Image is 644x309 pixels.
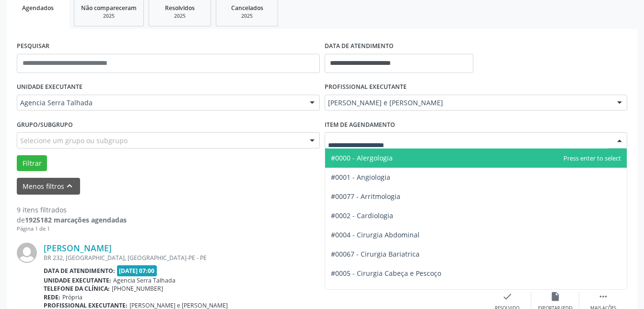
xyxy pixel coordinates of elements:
label: PESQUISAR [17,39,49,54]
strong: 1925182 marcações agendadas [25,215,127,224]
div: 2025 [81,12,137,20]
span: [DATE] 07:00 [117,265,157,276]
i: insert_drive_file [550,291,561,302]
b: Data de atendimento: [44,267,115,275]
i: check [502,291,513,302]
span: Resolvidos [165,4,195,12]
label: PROFISSIONAL EXECUTANTE [325,80,407,95]
b: Rede: [44,293,60,301]
label: Grupo/Subgrupo [17,117,73,132]
i:  [598,291,609,302]
div: de [17,215,127,225]
b: Telefone da clínica: [44,284,110,293]
img: img [17,243,37,263]
span: Não compareceram [81,4,137,12]
button: Menos filtroskeyboard_arrow_up [17,178,80,195]
span: Cancelados [231,4,263,12]
span: #0001 - Angiologia [331,173,390,182]
span: Agencia Serra Talhada [20,98,300,108]
span: [PERSON_NAME] e [PERSON_NAME] [328,98,608,108]
span: Agendados [22,4,54,12]
b: Unidade executante: [44,276,111,284]
span: #0007 - Cirurgia Cardiaca [331,288,413,297]
span: #00067 - Cirurgia Bariatrica [331,249,420,259]
label: Item de agendamento [325,117,395,132]
div: 2025 [156,12,204,20]
span: #0002 - Cardiologia [331,211,393,220]
div: 2025 [223,12,271,20]
span: #00077 - Arritmologia [331,192,400,201]
div: BR 232, [GEOGRAPHIC_DATA], [GEOGRAPHIC_DATA]-PE - PE [44,254,483,262]
label: UNIDADE EXECUTANTE [17,80,82,95]
span: #0004 - Cirurgia Abdominal [331,230,420,239]
span: #0005 - Cirurgia Cabeça e Pescoço [331,269,441,278]
div: Página 1 de 1 [17,225,127,233]
div: 9 itens filtrados [17,205,127,215]
span: Selecione um grupo ou subgrupo [20,136,128,146]
span: Própria [62,293,82,301]
span: [PHONE_NUMBER] [112,284,163,293]
label: DATA DE ATENDIMENTO [325,39,394,54]
a: [PERSON_NAME] [44,243,112,253]
i: keyboard_arrow_up [64,181,75,191]
span: Agencia Serra Talhada [113,276,176,284]
span: #0000 - Alergologia [331,153,393,162]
